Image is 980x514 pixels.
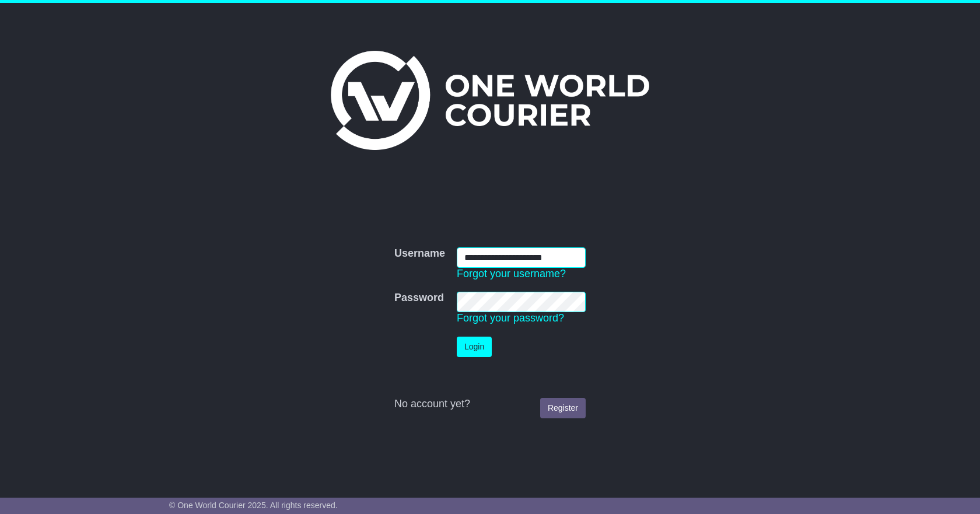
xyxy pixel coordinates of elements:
img: One World [331,51,649,150]
label: Username [394,247,445,260]
button: Login [457,337,492,357]
label: Password [394,292,444,305]
span: © One World Courier 2025. All rights reserved. [169,501,338,510]
a: Forgot your password? [457,312,564,324]
a: Register [540,398,586,418]
a: Forgot your username? [457,268,566,279]
div: No account yet? [394,398,586,411]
